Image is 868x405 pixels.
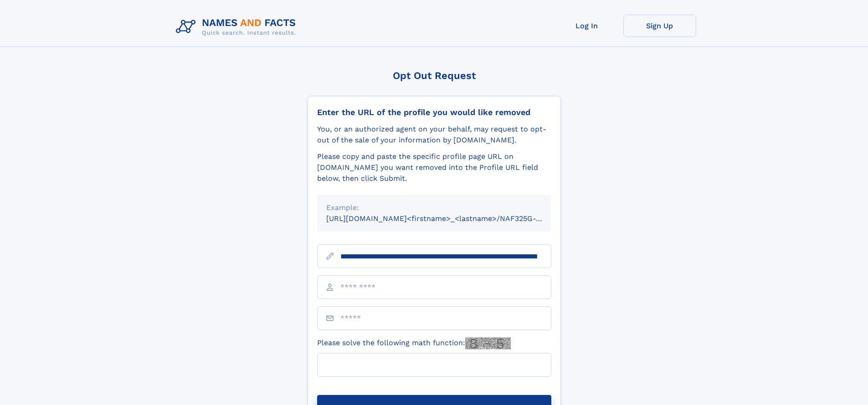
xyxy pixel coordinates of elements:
[317,151,551,184] div: Please copy and paste the specific profile page URL on [DOMAIN_NAME] you want removed into the Pr...
[308,70,561,81] div: Opt Out Request
[550,15,623,37] a: Log In
[326,202,542,213] div: Example:
[317,337,511,349] label: Please solve the following math function:
[623,15,696,37] a: Sign Up
[317,124,551,146] div: You, or an authorized agent on your behalf, may request to opt-out of the sale of your informatio...
[317,107,551,117] div: Enter the URL of the profile you would like removed
[172,15,303,39] img: Logo Names and Facts
[326,214,569,223] small: [URL][DOMAIN_NAME]<firstname>_<lastname>/NAF325G-xxxxxxxx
